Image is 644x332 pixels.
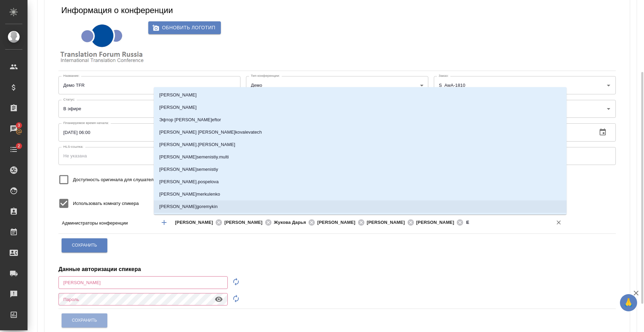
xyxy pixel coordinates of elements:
div: [PERSON_NAME] [367,218,416,227]
a: 2 [2,141,26,158]
li: [PERSON_NAME] [154,89,567,101]
button: Очистить [554,218,563,227]
input: Не указано [58,276,228,289]
span: 🙏 [623,295,634,310]
img: 68924a8d40b0703c02b114f7.png [58,21,145,65]
button: Open [604,81,613,90]
input: Не указана [58,147,240,165]
span: 3 [13,122,24,129]
button: 🙏 [620,294,637,311]
li: [PERSON_NAME]semenistiy.multi [154,151,567,163]
a: 3 [2,120,26,137]
span: Сохранить [72,242,97,248]
label: Обновить логотип [148,21,221,34]
li: [PERSON_NAME].pospelova [154,176,567,188]
span: [PERSON_NAME] [367,219,409,226]
li: Эфтор [PERSON_NAME]eftor [154,114,567,126]
h5: Информация о конференции [61,5,173,16]
span: 2 [13,143,24,149]
li: [PERSON_NAME] [PERSON_NAME]kovalevatech [154,126,567,138]
button: Сохранить [62,238,107,252]
span: [PERSON_NAME] [317,219,359,226]
li: [PERSON_NAME]semenistiy [154,163,567,176]
li: [PERSON_NAME]goremykin [154,200,567,213]
div: Жукова Дарья [274,218,317,227]
h4: Данные авторизации спикера [58,265,141,273]
span: [PERSON_NAME] [224,219,267,226]
button: Добавить менеджера [156,214,172,231]
button: Close [563,222,564,223]
span: Доступность оригинала для слушателей [73,176,159,183]
span: Обновить логотип [154,23,215,32]
p: Администраторы конференции [62,220,154,227]
li: [PERSON_NAME] [154,101,567,114]
div: [PERSON_NAME] [224,218,274,227]
div: [PERSON_NAME] [175,218,225,227]
button: Open [604,104,613,114]
div: [PERSON_NAME] [416,218,466,227]
li: [PERSON_NAME].[PERSON_NAME] [154,138,567,151]
div: [PERSON_NAME] [317,218,367,227]
div: В эфире [58,100,240,118]
li: [PERSON_NAME] ЮРИДИЧЕСКИЙ [PERSON_NAME] p.matyukova_legal [154,213,567,225]
span: [PERSON_NAME] [175,219,217,226]
input: Не указан [58,76,240,94]
span: [PERSON_NAME] [416,219,459,226]
div: Демо [246,76,428,94]
li: [PERSON_NAME]merkulenko [154,188,567,200]
input: Не указано [58,123,216,141]
span: Жукова Дарья [274,219,310,226]
span: Использовать комнату спикера [73,200,139,207]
